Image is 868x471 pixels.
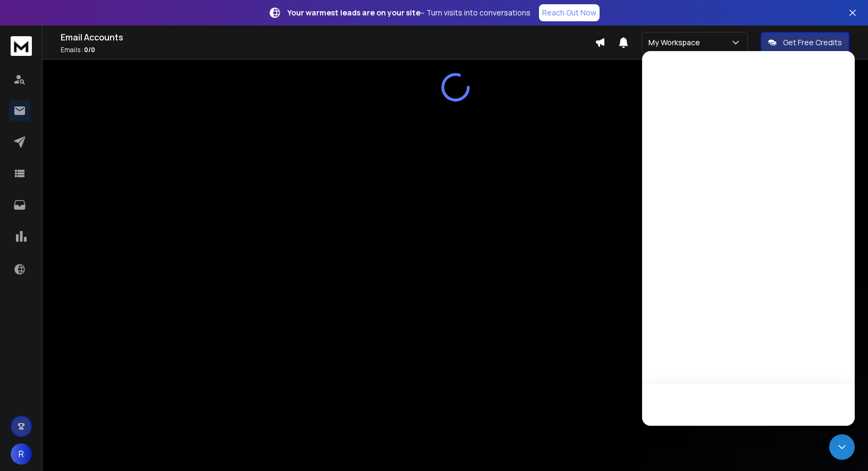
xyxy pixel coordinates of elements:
button: Get Free Credits [761,32,849,53]
strong: Your warmest leads are on your site [288,7,420,18]
button: R [11,443,32,465]
p: Reach Out Now [542,7,596,18]
img: logo [11,36,32,56]
a: Reach Out Now [539,4,600,21]
div: Open Intercom Messenger [829,434,855,460]
h1: Email Accounts [61,31,595,44]
p: My Workspace [648,37,704,48]
span: 0 / 0 [84,45,95,54]
p: Emails : [61,46,595,54]
p: Get Free Credits [783,37,842,48]
p: – Turn visits into conversations [288,7,530,18]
